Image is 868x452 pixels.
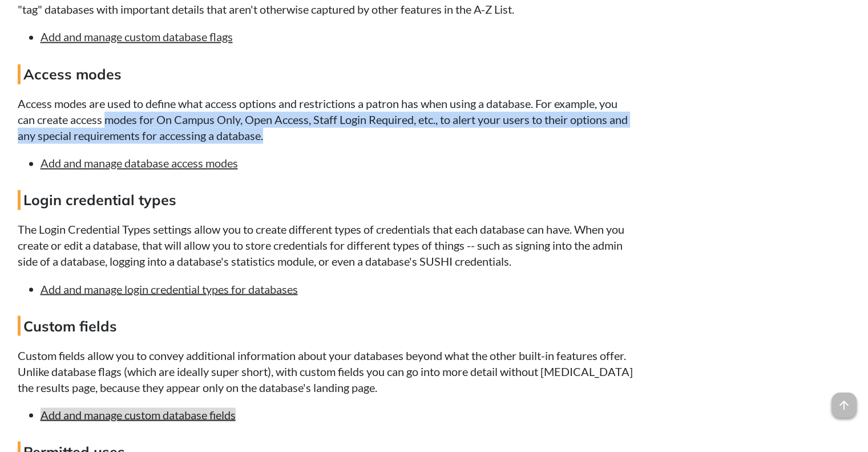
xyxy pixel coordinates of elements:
h4: Login credential types [18,190,634,210]
a: Add and manage custom database flags [41,30,233,43]
h4: Access modes [18,64,634,84]
p: Access modes are used to define what access options and restrictions a patron has when using a da... [18,95,634,143]
a: Add and manage database access modes [41,156,238,170]
p: Custom fields allow you to convey additional information about your databases beyond what the oth... [18,347,634,395]
a: arrow_upward [831,394,857,407]
span: arrow_upward [831,393,857,418]
a: Add and manage custom database fields [41,407,236,421]
p: The Login Credential Types settings allow you to create different types of credentials that each ... [18,221,634,269]
h4: Custom fields [18,315,634,335]
a: Add and manage login credential types for databases [41,282,298,295]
